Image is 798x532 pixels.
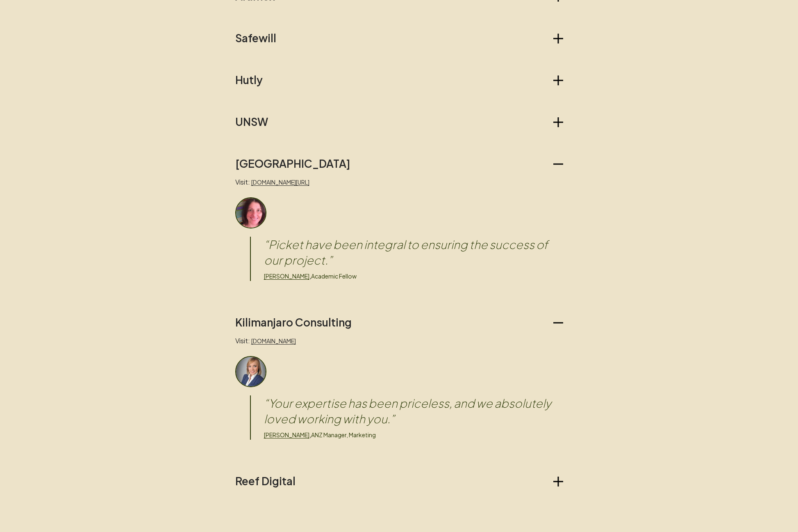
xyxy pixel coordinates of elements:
div: [GEOGRAPHIC_DATA] [235,170,563,281]
h2: Safewill [235,32,276,45]
button: Hutly [235,73,563,87]
p: Visit: [235,336,563,346]
a: [DOMAIN_NAME][URL] [251,178,309,186]
p: Visit: [235,177,563,187]
a: [PERSON_NAME] [264,272,309,280]
div: Kilimanjaro Consulting [235,329,563,440]
blockquote: “ Picket have been integral to ensuring the success of our project. ” [264,237,563,268]
button: Reef Digital [235,475,563,488]
img: Client headshot [235,197,266,228]
h2: [GEOGRAPHIC_DATA] [235,157,350,170]
h2: Reef Digital [235,475,296,488]
div: , [264,271,563,281]
h2: Kilimanjaro Consulting [235,316,352,329]
p: Academic Fellow [311,272,357,281]
blockquote: “ Your expertise has been priceless, and we absolutely loved working with you. ” [264,395,563,427]
a: [PERSON_NAME] [264,431,309,438]
p: ANZ Manager, Marketing [311,430,376,439]
a: [DOMAIN_NAME] [251,337,296,345]
h2: UNSW [235,115,268,128]
div: , [264,430,563,440]
button: [GEOGRAPHIC_DATA] [235,157,563,170]
button: Safewill [235,32,563,45]
button: UNSW [235,115,563,128]
img: Client headshot [235,356,266,387]
h2: Hutly [235,73,263,87]
button: Kilimanjaro Consulting [235,316,563,329]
